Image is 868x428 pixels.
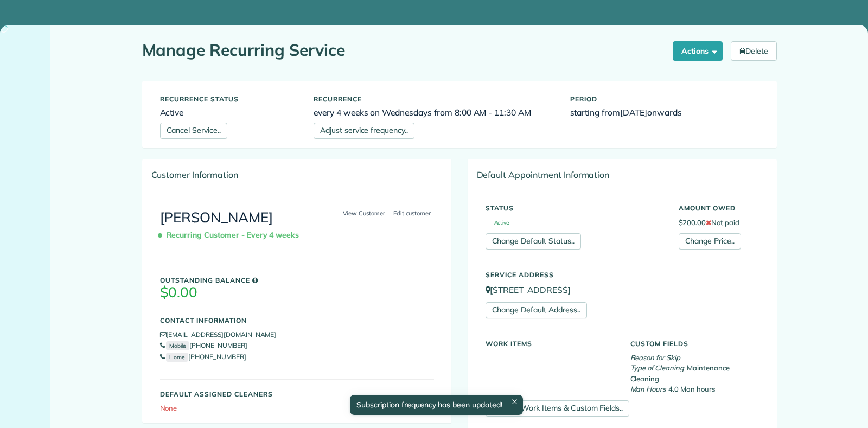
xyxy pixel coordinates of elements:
h5: Service Address [486,271,759,278]
em: Type of Cleaning [630,363,684,372]
span: 4.0 Man hours [668,385,715,393]
div: Customer Information [143,159,451,190]
span: None [160,404,177,412]
a: Delete [731,41,777,61]
li: [EMAIL_ADDRESS][DOMAIN_NAME] [160,329,434,340]
div: $200.00 Not paid [671,199,767,250]
h1: Manage Recurring Service [142,41,665,59]
em: Man Hours [630,385,666,393]
h6: Active [160,108,298,117]
h5: Recurrence [314,95,554,103]
a: Mobile[PHONE_NUMBER] [160,341,247,349]
h6: every 4 weeks on Wednesdays from 8:00 AM - 11:30 AM [314,108,554,117]
a: Change Work Items & Custom Fields.. [486,400,630,417]
span: Active [486,220,509,226]
a: Cancel Service.. [160,123,227,139]
h5: Work Items [486,340,614,347]
h5: Custom Fields [630,340,759,347]
div: Subscription frequency has been updated! [350,395,522,415]
span: [DATE] [620,107,647,118]
h6: starting from onwards [570,108,759,117]
h5: Amount Owed [679,205,759,212]
a: Home[PHONE_NUMBER] [160,353,246,361]
h5: Status [486,205,662,212]
small: Home [166,353,188,362]
h5: Recurrence status [160,95,298,103]
h5: Default Assigned Cleaners [160,391,434,398]
h3: $0.00 [160,285,434,301]
a: Change Price.. [679,233,741,250]
button: Actions [673,41,723,61]
div: Default Appointment Information [468,159,776,190]
span: Maintenance Cleaning [630,363,730,383]
h5: Contact Information [160,317,434,324]
span: Recurring Customer - Every 4 weeks [160,226,304,245]
a: Change Default Address.. [486,302,587,318]
h5: Outstanding Balance [160,277,434,284]
p: [STREET_ADDRESS] [486,284,759,296]
a: Adjust service frequency.. [314,123,414,139]
em: Reason for Skip [630,353,680,362]
a: [PERSON_NAME] [160,208,273,226]
a: Change Default Status.. [486,233,581,250]
a: View Customer [340,208,389,218]
a: Edit customer [390,208,434,218]
small: Mobile [166,341,189,350]
h5: Period [570,95,759,103]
